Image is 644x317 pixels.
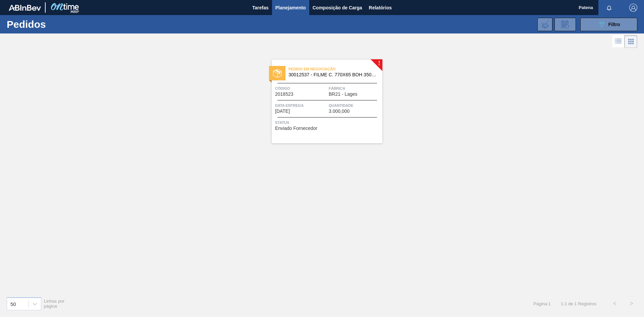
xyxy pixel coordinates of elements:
[275,109,290,114] span: 17/09/2025
[275,102,327,109] span: Data entrega
[625,35,637,48] div: Visão em Cards
[262,60,382,143] a: !statusPedido em Negociação30012537 - FILME C. 770X65 BOH 350ML C12 429Código2018523FábricaBR21 -...
[7,20,107,28] h1: Pedidos
[537,18,552,31] div: Importar Negociações dos Pedidos
[10,301,16,307] div: 50
[273,69,282,78] img: status
[329,92,358,97] span: BR21 - Lages
[580,18,637,31] button: Filtro
[275,85,327,92] span: Código
[612,35,625,48] div: Visão em Lista
[275,92,293,97] span: 2018523
[313,4,362,12] span: Composição de Carga
[533,301,550,306] span: Página : 1
[554,18,576,31] div: Solicitação de Revisão de Pedidos
[329,85,381,92] span: Fábrica
[329,102,381,109] span: Quantidade
[561,301,596,306] span: 1 - 1 de 1 Registros
[329,109,350,114] span: 3.000,000
[275,119,381,126] span: Status
[275,4,306,12] span: Planejamento
[623,295,640,312] button: >
[608,22,620,27] span: Filtro
[598,3,620,12] button: Notificações
[275,126,317,131] span: Enviado Fornecedor
[288,72,377,77] span: 30012537 - FILME C. 770X65 BOH 350ML C12 429
[252,4,269,12] span: Tarefas
[606,295,623,312] button: <
[9,5,41,11] img: TNhmsLtSVTkK8tSr43FrP2fwEKptu5GPRR3wAAAABJRU5ErkJggg==
[629,4,637,12] img: Logout
[369,4,392,12] span: Relatórios
[288,66,382,72] span: Pedido em Negociação
[44,299,65,309] span: Linhas por página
